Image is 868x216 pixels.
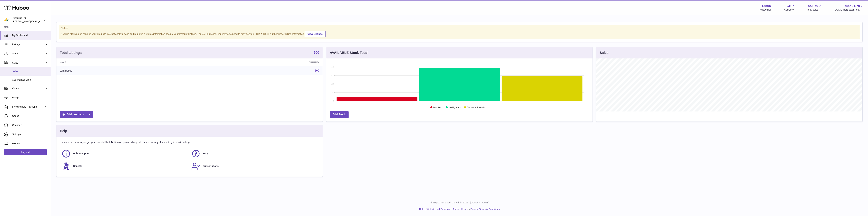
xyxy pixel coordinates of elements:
[314,51,319,54] strong: 200
[467,106,485,109] text: Stock over 2 months
[331,91,333,93] text: 14
[12,70,48,73] span: Sales
[331,74,333,76] text: 42
[12,133,48,136] span: Settings
[471,208,500,211] a: Service Terms & Conditions
[54,201,865,204] p: All Rights Reserved. Copyright 2025 - [DOMAIN_NAME]
[60,111,93,118] a: Add products
[427,208,467,211] a: Website and Dashboard Terms of Use
[13,16,43,23] div: Biopurus Ltd
[60,50,82,55] h3: Total Listings
[4,149,47,155] a: Log out
[60,141,319,144] p: Huboo is the easy way to get your stock fulfilled. But incase you need any help here's our ways f...
[331,66,333,68] text: 56
[4,17,9,22] img: peter@biopurus.co.uk
[433,106,443,109] text: Low Stock
[12,96,48,99] span: Usage
[305,31,325,37] a: View Listings
[12,87,45,90] span: Orders
[807,4,822,11] a: 883.50 Total sales
[203,152,208,155] span: FAQ
[73,165,82,168] span: Benefits
[425,208,500,211] li: and
[330,111,349,118] a: Add Stock
[61,30,858,37] div: If you're planning on sending your products internationally please add required customs informati...
[62,149,188,158] a: Huboo Support
[62,162,188,171] a: Benefits
[449,106,461,109] text: Healthy stock
[12,52,45,55] span: Stock
[784,8,794,11] div: Currency
[807,8,822,11] span: Total sales
[191,149,318,158] a: FAQ
[835,4,864,11] a: 49,821.70 AVAILABLE Stock Total
[12,114,48,118] span: Cases
[419,208,424,211] a: Help
[315,69,319,72] a: 200
[13,20,68,23] span: [PERSON_NAME][EMAIL_ADDRESS][DOMAIN_NAME]
[12,105,45,108] span: Invoicing and Payments
[331,83,333,85] text: 28
[330,50,368,55] h3: AVAILABLE Stock Total
[203,165,219,168] span: Subscriptions
[73,152,90,155] span: Huboo Support
[760,8,771,11] div: Huboo Ref
[12,43,45,46] span: Listings
[332,100,333,102] text: 0
[12,78,48,81] span: Add Manual Order
[808,4,818,8] span: 883.50
[600,50,608,55] h3: Sales
[314,51,319,55] a: 200
[60,129,67,133] h3: Help
[845,4,860,8] span: 49,821.70
[835,8,864,11] span: AVAILABLE Stock Total
[12,124,48,127] span: Channels
[12,61,45,64] span: Sales
[786,4,794,8] strong: GBP
[56,58,197,66] th: Name
[762,4,771,8] strong: 13566
[197,58,323,66] th: Quantity
[12,34,48,37] span: My Dashboard
[56,66,197,75] td: With Huboo
[12,142,48,145] span: Returns
[191,162,318,171] a: Subscriptions
[61,27,858,30] strong: Notice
